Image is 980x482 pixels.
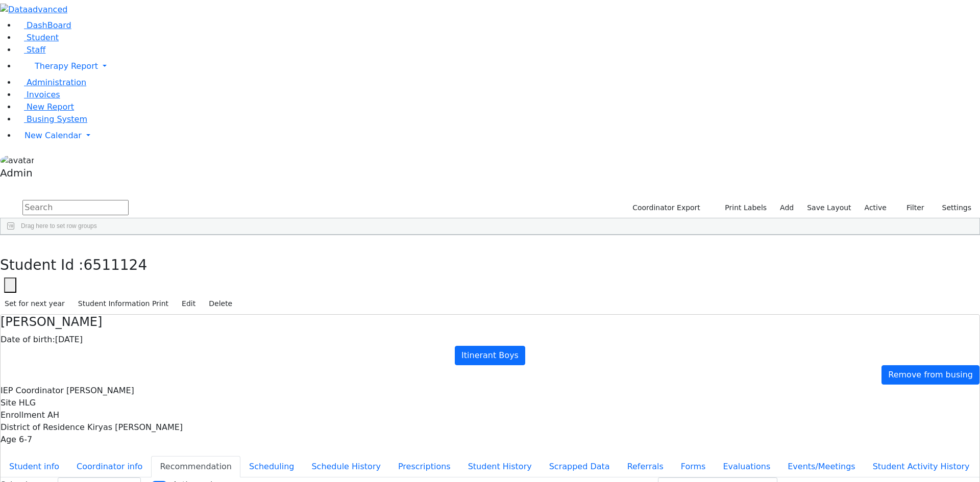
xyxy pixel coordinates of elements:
[47,410,59,420] span: AH
[888,370,973,379] span: Remove from busing
[893,200,929,216] button: Filter
[1,421,85,434] label: District of Residence
[84,257,148,273] span: 6511124
[204,296,237,312] button: Delete
[16,33,59,42] a: Student
[16,90,60,99] a: Invoices
[73,296,173,312] button: Student Information Print
[619,456,672,477] button: Referrals
[802,200,855,216] button: Save Layout
[16,125,980,146] a: New Calendar
[87,422,183,432] span: Kiryas [PERSON_NAME]
[713,200,771,216] button: Print Labels
[626,200,705,216] button: Coordinator Export
[1,385,64,397] label: IEP Coordinator
[1,315,979,329] h4: [PERSON_NAME]
[881,365,979,385] a: Remove from busing
[714,456,779,477] button: Evaluations
[19,398,36,408] span: HLG
[68,456,151,477] button: Coordinator info
[929,200,976,216] button: Settings
[27,90,60,99] span: Invoices
[389,456,459,477] button: Prescriptions
[16,56,980,77] a: Therapy Report
[779,456,864,477] button: Events/Meetings
[66,386,134,395] span: [PERSON_NAME]
[16,20,71,30] a: DashBoard
[19,435,32,444] span: 6-7
[303,456,389,477] button: Schedule History
[27,20,71,30] span: DashBoard
[864,456,978,477] button: Student Activity History
[672,456,715,477] button: Forms
[27,102,74,112] span: New Report
[16,114,87,124] a: Busing System
[27,78,86,87] span: Administration
[1,397,16,409] label: Site
[27,114,87,124] span: Busing System
[151,456,240,477] button: Recommendation
[21,222,97,230] span: Drag here to set row groups
[24,131,82,140] span: New Calendar
[35,61,98,71] span: Therapy Report
[1,334,55,346] label: Date of birth:
[1,409,45,421] label: Enrollment
[27,45,45,55] span: Staff
[1,456,68,477] button: Student info
[1,334,979,346] div: [DATE]
[860,200,891,216] label: Active
[16,45,45,55] a: Staff
[177,296,200,312] button: Edit
[1,434,16,446] label: Age
[775,200,798,216] a: Add
[240,456,303,477] button: Scheduling
[455,346,525,365] a: Itinerant Boys
[27,33,59,42] span: Student
[541,456,619,477] button: Scrapped Data
[16,78,86,87] a: Administration
[16,102,74,112] a: New Report
[22,200,129,215] input: Search
[459,456,541,477] button: Student History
